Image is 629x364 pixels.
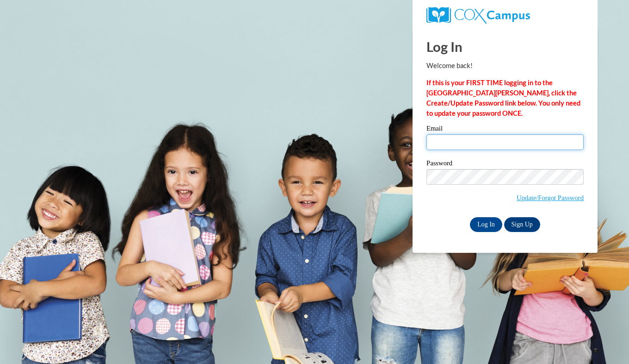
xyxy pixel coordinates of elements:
[426,61,584,71] p: Welcome back!
[504,217,540,232] a: Sign Up
[426,7,584,24] a: COX Campus
[517,194,584,201] a: Update/Forgot Password
[426,7,530,24] img: COX Campus
[470,217,502,232] input: Log In
[426,160,584,169] label: Password
[426,37,584,56] h1: Log In
[426,125,584,134] label: Email
[426,79,580,117] strong: If this is your FIRST TIME logging in to the [GEOGRAPHIC_DATA][PERSON_NAME], click the Create/Upd...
